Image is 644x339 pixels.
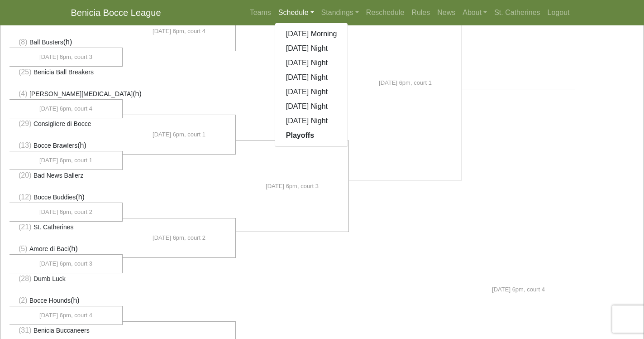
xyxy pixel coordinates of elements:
a: Schedule [275,4,318,22]
a: Rules [408,4,434,22]
a: Playoffs [275,128,348,143]
li: (h) [10,37,123,48]
span: Benicia Ball Breakers [33,68,94,76]
span: [DATE] 6pm, court 3 [39,53,92,62]
span: Consigliere di Bocce [33,120,91,127]
span: [DATE] 6pm, court 4 [492,285,545,294]
a: [DATE] Night [275,41,348,56]
a: News [434,4,459,22]
a: About [459,4,491,22]
span: [DATE] 6pm, court 2 [39,208,92,217]
span: Bocce Hounds [29,297,71,304]
a: [DATE] Night [275,99,348,114]
a: St. Catherines [491,4,544,22]
span: Bocce Brawlers [33,142,77,149]
span: [DATE] 6pm, court 3 [39,259,92,268]
a: Logout [544,4,573,22]
span: Ball Busters [29,39,63,46]
span: (29) [19,120,31,127]
span: [DATE] 6pm, court 1 [153,130,205,139]
span: (21) [19,223,31,231]
span: [DATE] 6pm, court 4 [39,311,92,320]
span: (13) [19,141,31,149]
span: (12) [19,193,31,201]
span: (28) [19,275,31,282]
a: [DATE] Night [275,114,348,128]
span: [DATE] 6pm, court 4 [39,104,92,113]
span: Amore di Baci [29,245,69,252]
a: Standings [318,4,363,22]
span: [DATE] 6pm, court 4 [153,27,205,36]
span: (2) [19,296,28,304]
a: Reschedule [363,4,408,22]
span: [DATE] 6pm, court 1 [379,78,432,87]
div: Schedule [275,23,348,147]
span: St. Catherines [33,223,74,231]
span: (8) [19,38,28,46]
li: (h) [10,88,123,100]
a: [DATE] Night [275,85,348,99]
span: (4) [19,90,28,97]
li: (h) [10,243,123,255]
span: Bocce Buddies [33,194,76,201]
span: [PERSON_NAME][MEDICAL_DATA] [29,90,133,97]
strong: Playoffs [286,131,314,139]
li: (h) [10,192,123,203]
a: [DATE] Night [275,56,348,70]
li: (h) [10,295,123,306]
span: (31) [19,326,31,334]
a: Benicia Bocce League [71,4,161,22]
li: (h) [10,140,123,151]
span: [DATE] 6pm, court 2 [153,233,205,242]
a: [DATE] Morning [275,27,348,41]
span: [DATE] 6pm, court 3 [266,182,319,191]
span: Benicia Buccaneers [33,327,90,334]
span: Bad News Ballerz [33,172,84,179]
span: (20) [19,171,31,179]
span: (25) [19,68,31,76]
a: Teams [246,4,275,22]
a: [DATE] Night [275,70,348,85]
span: Dumb Luck [33,275,66,282]
span: [DATE] 6pm, court 1 [39,156,92,165]
span: (5) [19,245,28,252]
